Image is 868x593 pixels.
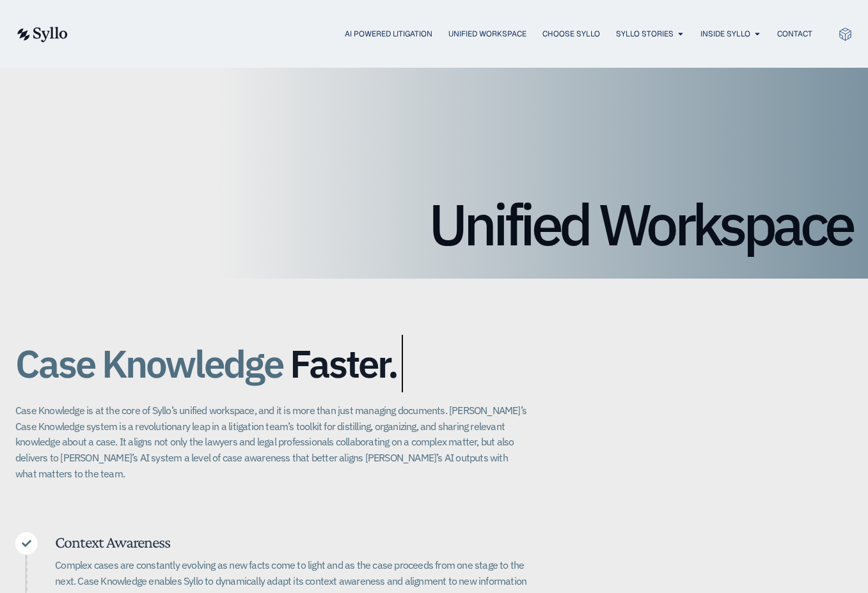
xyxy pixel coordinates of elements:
[616,28,674,40] a: Syllo Stories
[93,28,812,40] div: Menu Toggle
[542,28,600,40] a: Choose Syllo
[777,28,812,40] a: Contact
[93,28,812,40] nav: Menu
[448,28,526,40] a: Unified Workspace
[15,196,853,253] h1: Unified Workspace
[15,335,283,392] span: Case Knowledge
[700,28,750,40] a: Inside Syllo
[15,27,68,42] img: syllo
[55,532,527,552] h5: Context Awareness
[345,28,432,40] a: AI Powered Litigation
[290,343,397,385] span: Faster.
[15,403,527,481] p: Case Knowledge is at the core of Syllo’s unified workspace, and it is more than just managing doc...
